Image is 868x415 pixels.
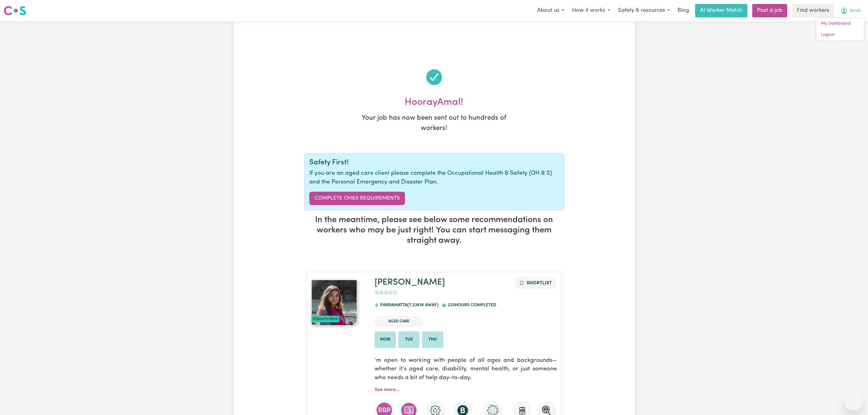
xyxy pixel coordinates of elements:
[309,169,559,187] p: If you are an aged care client please complete the Occupational Health & Safety (OH & S) and the ...
[836,4,864,17] button: My Account
[752,4,787,17] a: Post a job
[792,4,834,17] a: Find workers
[527,281,552,286] span: Shortlist
[398,331,420,348] li: Available on Tue
[375,297,442,314] div: PARRAMATTA
[695,4,747,17] a: AI Worker Match
[568,4,614,17] button: How it works
[816,29,864,41] a: Logout
[311,316,339,322] div: #OpenForWork
[375,316,423,327] li: Aged Care
[674,4,693,17] a: Blog
[614,4,674,17] button: Safety & resources
[304,97,564,108] h2: Hooray Amal !
[309,158,559,167] h4: Safety First!
[358,113,510,133] p: Your job has now been sent out to hundreds of workers!
[442,297,500,314] div: 225 hours completed
[375,278,445,287] a: [PERSON_NAME]
[4,5,26,16] img: Careseekers logo
[844,391,863,410] iframe: Button to launch messaging window, conversation in progress
[816,18,864,41] div: My Account
[304,215,564,246] h3: In the meantime, please see below some recommendations on workers who may be just right! You can ...
[407,303,438,307] span: ( 7.23 km away)
[375,289,397,296] div: add rating by typing an integer from 0 to 5 or pressing arrow keys
[309,192,405,205] a: Complete OH&S Requirements
[4,4,26,18] a: Careseekers logo
[375,331,396,348] li: Available on Mon
[375,353,557,386] p: ’m open to working with people of all ages and backgrounds—whether it’s aged care, disability, me...
[375,387,400,392] a: See more...
[422,331,443,348] li: Available on Thu
[533,4,568,17] button: About us
[515,277,556,289] button: Add to shortlist
[311,280,357,325] img: View Ashmita's profile
[850,8,860,14] span: Amal
[311,280,367,325] a: Ashmita#OpenForWork
[816,18,864,29] a: My Dashboard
